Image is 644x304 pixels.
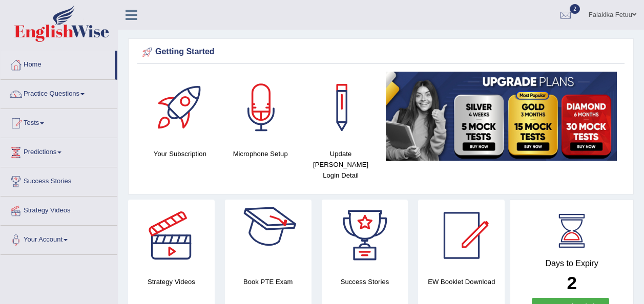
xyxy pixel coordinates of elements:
[1,167,117,193] a: Success Stories
[145,148,215,159] h4: Your Subscription
[140,45,622,60] div: Getting Started
[1,80,117,105] a: Practice Questions
[522,259,622,268] h4: Days to Expiry
[567,273,576,293] b: 2
[570,4,580,14] span: 2
[1,109,117,135] a: Tests
[225,276,311,287] h4: Book PTE Exam
[306,148,376,181] h4: Update [PERSON_NAME] Login Detail
[1,226,117,251] a: Your Account
[322,276,408,287] h4: Success Stories
[128,276,215,287] h4: Strategy Videos
[1,138,117,164] a: Predictions
[1,51,115,76] a: Home
[418,276,505,287] h4: EW Booklet Download
[386,72,617,161] img: small5.jpg
[225,148,296,159] h4: Microphone Setup
[1,197,117,222] a: Strategy Videos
